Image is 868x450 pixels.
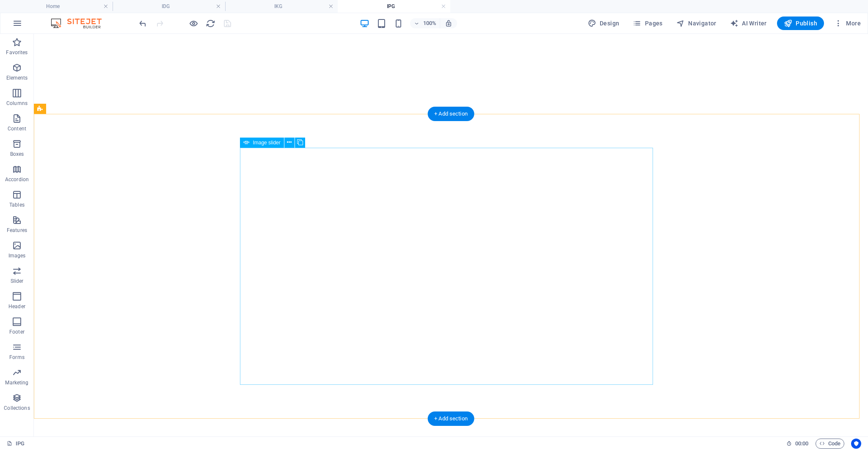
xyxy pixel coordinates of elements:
span: Navigator [676,19,716,28]
p: Slider [11,278,24,284]
p: Forms [9,354,25,361]
img: Editor Logo [49,18,112,28]
h4: IKG [225,2,338,11]
h4: IDG [113,2,225,11]
div: + Add section [427,107,474,121]
button: More [831,17,864,30]
p: Columns [6,100,28,107]
button: Navigator [673,17,720,30]
p: Images [8,252,26,259]
h6: 100% [423,18,436,28]
p: Marketing [5,379,28,386]
span: More [834,19,861,28]
span: Design [588,19,620,28]
div: + Add section [427,411,474,426]
div: Design (Ctrl+Alt+Y) [584,17,623,30]
span: 00 00 [795,439,808,449]
button: Click here to leave preview mode and continue editing [188,18,198,28]
p: Content [8,125,26,132]
a: Click to cancel selection. Double-click to open Pages [7,439,25,449]
button: Publish [777,17,824,30]
button: reload [205,18,215,28]
p: Elements [6,75,28,81]
h6: Session time [786,439,809,449]
button: Usercentrics [851,439,861,449]
button: Design [584,17,623,30]
p: Boxes [10,151,24,157]
p: Features [7,227,27,234]
button: Code [816,439,844,449]
span: AI Writer [730,19,767,28]
p: Favorites [6,49,28,56]
button: undo [138,18,148,28]
p: Accordion [5,176,29,183]
span: Code [819,439,840,449]
p: Collections [4,405,30,411]
i: On resize automatically adjust zoom level to fit chosen device. [445,19,452,27]
span: Pages [633,19,662,28]
span: : [801,440,802,447]
button: AI Writer [727,17,770,30]
button: 100% [410,18,440,28]
h4: IPG [338,2,450,11]
button: Pages [629,17,666,30]
p: Footer [9,329,25,335]
p: Tables [9,202,25,208]
p: Header [8,303,25,310]
span: Image slider [253,140,280,145]
span: Publish [784,19,817,28]
i: Undo: Delete elements (Ctrl+Z) [138,19,148,28]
